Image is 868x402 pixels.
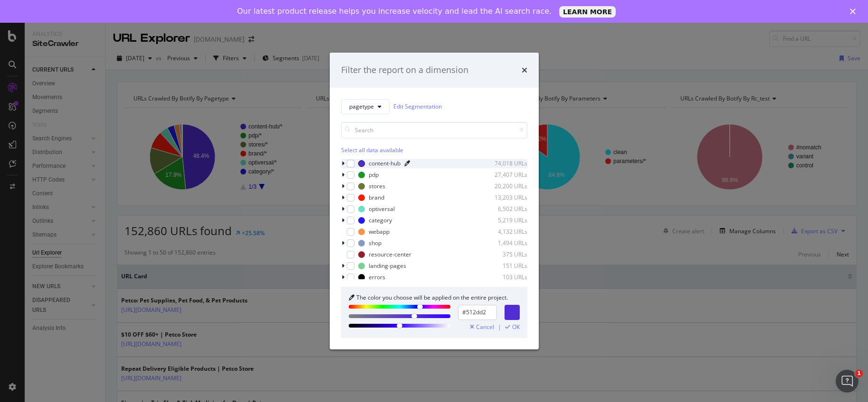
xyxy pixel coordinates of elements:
[481,239,527,247] div: 1,494 URLs
[369,193,384,201] div: brand
[237,7,552,16] div: Our latest product release helps you increase velocity and lead the AI search race.
[356,294,508,301] div: The color you choose will be applied on the entire project.
[850,9,859,14] div: Close
[836,370,858,393] iframe: Intercom live chat
[498,324,501,330] div: |
[369,250,411,258] div: resource-center
[369,273,385,281] div: errors
[481,182,527,190] div: 20,200 URLs
[369,239,382,247] div: shop
[330,53,539,349] div: modal
[341,146,527,154] div: Select all data available
[481,250,527,258] div: 375 URLs
[481,216,527,224] div: 5,219 URLs
[369,262,406,270] div: landing-pages
[481,205,527,213] div: 6,502 URLs
[341,64,468,76] div: Filter the report on a dimension
[481,273,527,281] div: 103 URLs
[481,171,527,179] div: 27,407 URLs
[369,216,392,224] div: category
[341,122,527,138] input: Search
[369,182,385,190] div: stores
[476,324,494,330] span: Cancel
[855,370,863,377] span: 1
[369,171,379,179] div: pdp
[369,159,401,167] div: content-hub
[512,324,520,330] span: OK
[559,6,616,18] a: LEARN MORE
[481,159,527,167] div: 74,018 URLs
[522,64,527,76] div: times
[349,102,374,110] span: pagetype
[481,193,527,201] div: 13,203 URLs
[341,99,390,114] button: pagetype
[481,228,527,236] div: 4,132 URLs
[481,262,527,270] div: 151 URLs
[369,228,390,236] div: webapp
[393,101,442,111] a: Edit Segmentation
[369,205,395,213] div: optiversal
